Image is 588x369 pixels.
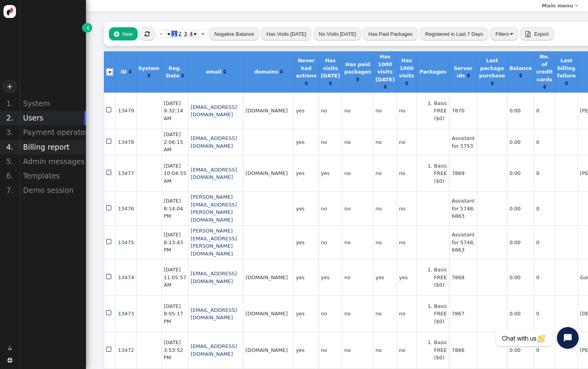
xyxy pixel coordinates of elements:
span: [DATE] 10:04:55 AM [164,163,186,184]
button: Filters [490,27,518,40]
button: Has Visits [DATE] [261,27,311,40]
td: no [397,225,416,259]
span: 3 [183,31,188,37]
td: 0.00 [507,296,534,332]
td: no [342,296,373,332]
a: 13476 [118,206,134,212]
td: 7866 [449,332,476,368]
li: Basic FREE ($0) [434,266,447,289]
span:  [106,345,113,355]
span: Export [534,31,549,37]
a:  [384,84,387,90]
td: 7868 [449,259,476,296]
span:  [106,168,113,178]
li: Basic FREE ($0) [434,162,447,185]
button:  [139,27,155,40]
span: [DATE] 3:53:52 PM [164,339,183,360]
td: 0 [534,225,555,259]
span: 4 [188,31,194,37]
b: No. of credit cards [536,54,553,82]
a: » [198,30,207,38]
a: 13477 [118,170,134,176]
td: no [397,155,416,192]
td: 7867 [449,296,476,332]
span:  [145,31,150,37]
div: Billing report [19,140,86,154]
a:  [519,73,522,79]
td: no [342,332,373,368]
td: 0 [534,129,555,155]
td: Assistant for 5753 [449,129,476,155]
td: 7869 [449,155,476,192]
td: no [318,332,342,368]
a: 13474 [118,275,134,280]
td: Assistant for 5748, 6863 [449,225,476,259]
span:  [106,308,113,318]
span: [DATE] 2:06:15 AM [164,131,183,152]
a: [PERSON_NAME][EMAIL_ADDRESS][PERSON_NAME][DOMAIN_NAME] [191,228,237,257]
a:  [467,73,470,79]
td: 0 [534,259,555,296]
div: Payment operators [19,125,86,140]
button: Has Paid Packages [363,27,418,40]
span: Click to sort [405,81,408,86]
td: 0.00 [507,191,534,225]
td: no [318,225,342,259]
b: Last billing failure [557,58,576,79]
td: no [373,332,396,368]
td: 0 [534,332,555,368]
td: yes [294,191,318,225]
a: ◂ [166,30,171,38]
span:  [575,3,578,8]
li: Basic FREE ($0) [434,339,447,362]
span: Click to sort [356,77,359,82]
td: 0.00 [507,93,534,129]
b: Has visits [DATE] [321,58,340,79]
li: Basic FREE ($0) [434,100,447,122]
a:  [147,73,150,79]
div: Admin messages [19,154,86,169]
span: Click to sort [491,81,493,86]
td: no [373,93,396,129]
a: 13473 [118,311,134,317]
td: Assistant for 5748, 6863 [449,191,476,225]
div: Templates [19,169,86,183]
span: 13478 [118,139,134,145]
b: email [206,69,221,75]
td: [DOMAIN_NAME] [243,332,294,368]
td: 0.00 [507,155,534,192]
span: 13472 [118,347,134,353]
span: [DATE] 9:32:14 AM [164,100,183,121]
span: 1 [171,31,177,37]
td: yes [397,259,416,296]
span: Click to sort [181,73,184,78]
td: no [318,93,342,129]
td: [DOMAIN_NAME] [243,93,294,129]
b: Last package purchase [479,58,505,79]
a:  [329,80,332,86]
a: [EMAIL_ADDRESS][DOMAIN_NAME] [191,343,237,357]
a: [EMAIL_ADDRESS][DOMAIN_NAME] [191,104,237,118]
a: 13475 [118,240,134,245]
span: Click to sort [384,84,387,89]
b: ID [121,69,127,75]
b: Main menu [542,3,573,9]
td: no [342,93,373,129]
td: 0.00 [507,129,534,155]
td: no [397,296,416,332]
td: [DOMAIN_NAME] [243,296,294,332]
td: 0.00 [507,225,534,259]
span:  [7,358,12,363]
a:  [82,23,92,33]
span: 2 [177,31,183,37]
td: yes [294,155,318,192]
td: yes [318,259,342,296]
a:  [543,84,546,90]
td: 7870 [449,93,476,129]
b: domains [254,69,278,75]
td: yes [294,129,318,155]
td: 0.00 [507,259,534,296]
